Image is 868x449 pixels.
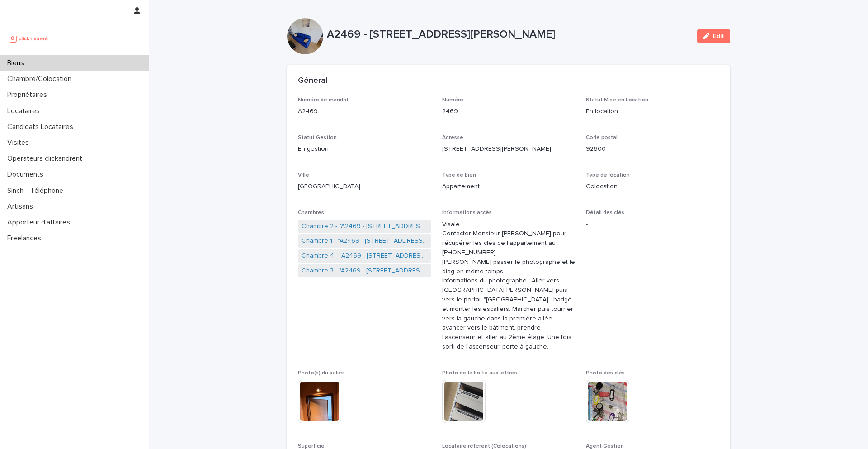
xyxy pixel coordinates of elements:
span: Type de bien [442,172,476,178]
a: Chambre 4 - "A2469 - [STREET_ADDRESS][PERSON_NAME]" [302,251,428,261]
p: A2469 - [STREET_ADDRESS][PERSON_NAME] [327,28,690,41]
span: Type de location [586,172,630,178]
a: Chambre 2 - "A2469 - [STREET_ADDRESS][PERSON_NAME]" [302,222,428,231]
p: 2469 [442,107,576,116]
p: - [586,220,719,229]
p: Locataires [4,107,47,115]
span: Statut Mise en Location [586,97,648,103]
span: Photo(s) du palier [298,370,344,376]
span: Détail des clés [586,210,624,215]
ringover-84e06f14122c: Visale Contacter Monsieur [PERSON_NAME] pour récupérer les clés de l'appartement au : . [PERSON_N... [442,221,577,350]
p: 92600 [586,144,719,154]
p: En location [586,107,719,116]
ringoverc2c-84e06f14122c: Call with Ringover [442,249,496,256]
h2: Général [298,76,327,86]
p: Apporteur d'affaires [4,218,77,227]
p: Sinch - Téléphone [4,186,71,195]
p: Appartement [442,182,576,191]
p: Artisans [4,202,40,211]
span: Superficie [298,444,325,449]
a: Chambre 1 - "A2469 - [STREET_ADDRESS][PERSON_NAME]" [302,236,428,246]
p: Operateurs clickandrent [4,154,90,163]
span: Photo des clés [586,370,625,376]
p: En gestion [298,144,431,154]
span: Adresse [442,135,463,140]
span: Ville [298,172,309,178]
p: Chambre/Colocation [4,75,79,83]
p: [GEOGRAPHIC_DATA] [298,182,431,191]
span: Numéro [442,97,463,103]
a: Chambre 3 - "A2469 - [STREET_ADDRESS][PERSON_NAME]" [302,266,428,276]
span: Locataire référent (Colocations) [442,444,526,449]
ringoverc2c-number-84e06f14122c: [PHONE_NUMBER] [442,249,496,256]
span: Code postal [586,135,618,140]
span: Edit [713,33,724,39]
p: Visites [4,139,36,147]
span: Agent Gestion [586,444,624,449]
p: [STREET_ADDRESS][PERSON_NAME] [442,144,576,154]
p: Candidats Locataires [4,123,80,131]
span: Informations accès [442,210,492,215]
p: Freelances [4,234,48,243]
p: Biens [4,59,31,67]
span: Statut Gestion [298,135,337,140]
p: Documents [4,170,51,179]
span: Numéro de mandat [298,97,349,103]
button: Edit [697,29,730,43]
span: Photo de la boîte aux lettres [442,370,517,376]
p: Propriétaires [4,91,54,99]
p: A2469 [298,107,431,116]
span: Chambres [298,210,324,215]
img: UCB0brd3T0yccxBKYDjQ [7,29,51,48]
p: Colocation [586,182,719,191]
